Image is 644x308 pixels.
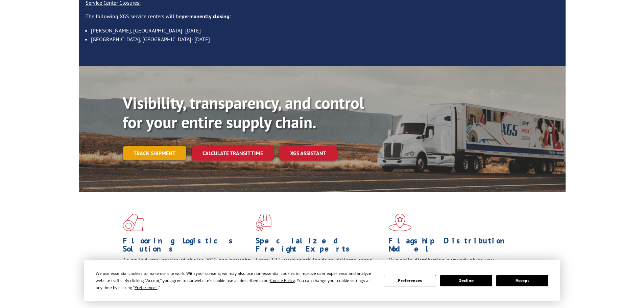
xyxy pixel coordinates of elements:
p: From 123 overlength loads to delicate cargo, our experienced staff knows the best way to move you... [256,256,383,286]
img: xgs-icon-total-supply-chain-intelligence-red [123,214,144,231]
h1: Flagship Distribution Model [388,237,516,256]
p: The following XGS service centers will be : [86,13,559,26]
strong: permanently closing [182,13,230,20]
b: Visibility, transparency, and control for your entire supply chain. [123,92,364,133]
img: xgs-icon-flagship-distribution-model-red [388,214,412,231]
span: As an industry carrier of choice, XGS has brought innovation and dedication to flooring logistics... [123,256,250,280]
span: Preferences [135,285,158,290]
button: Preferences [384,275,436,286]
img: xgs-icon-focused-on-flooring-red [256,214,271,231]
li: [PERSON_NAME], [GEOGRAPHIC_DATA]- [DATE] [91,26,559,35]
div: Cookie Consent Prompt [84,260,560,301]
div: We use essential cookies to make our site work. With your consent, we may also use non-essential ... [96,270,376,291]
li: [GEOGRAPHIC_DATA], [GEOGRAPHIC_DATA]- [DATE] [91,35,559,44]
button: Accept [496,275,548,286]
span: Our agile distribution network gives you nationwide inventory management on demand. [388,256,513,272]
a: XGS ASSISTANT [279,146,337,161]
a: Calculate transit time [192,146,274,161]
button: Decline [440,275,492,286]
h1: Flooring Logistics Solutions [123,237,251,256]
span: Cookie Policy [270,278,295,283]
a: Track shipment [123,146,186,160]
h1: Specialized Freight Experts [256,237,383,256]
